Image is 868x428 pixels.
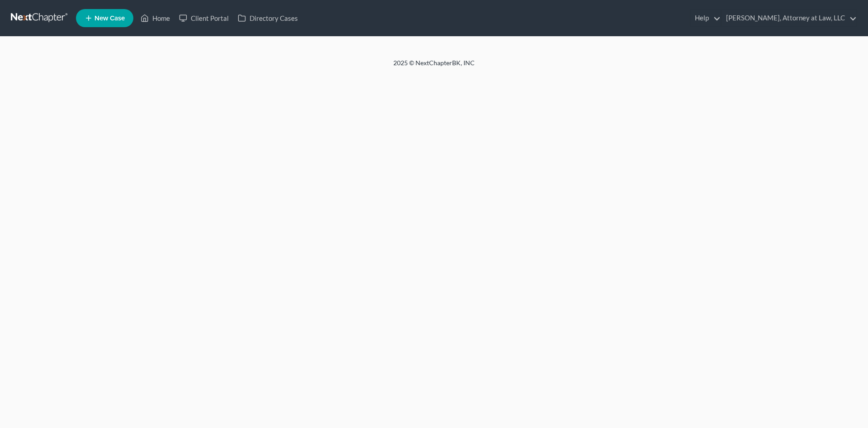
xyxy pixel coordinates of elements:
div: 2025 © NextChapterBK, INC [176,58,692,75]
a: Home [136,10,175,26]
a: Directory Cases [233,10,302,26]
a: Client Portal [175,10,233,26]
new-legal-case-button: New Case [76,9,133,27]
a: [PERSON_NAME], Attorney at Law, LLC [722,10,857,26]
a: Help [690,10,721,26]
